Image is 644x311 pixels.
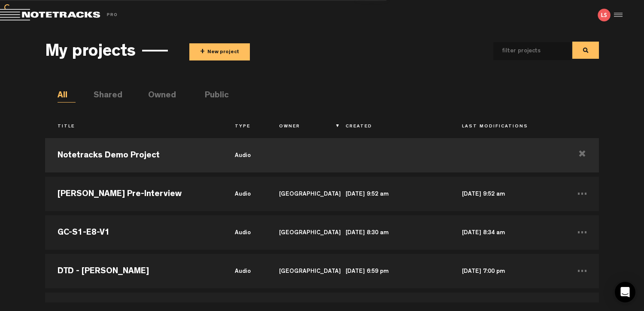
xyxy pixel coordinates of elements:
th: Owner [267,120,333,134]
th: Title [45,120,222,134]
li: Shared [94,90,112,103]
td: ... [566,252,599,290]
li: Owned [148,90,166,103]
td: [DATE] 6:59 pm [333,252,450,290]
th: Created [333,120,450,134]
td: [DATE] 8:30 am [333,213,450,252]
th: Type [222,120,267,134]
td: DTD - [PERSON_NAME] [45,252,222,290]
div: Open Intercom Messenger [615,282,635,302]
td: audio [222,252,267,290]
td: [DATE] 9:52 am [333,175,450,213]
td: [DATE] 7:00 pm [450,252,566,290]
td: audio [222,213,267,252]
td: ... [566,175,599,213]
span: + [200,47,205,57]
td: [PERSON_NAME] Pre-Interview [45,175,222,213]
img: letters [598,9,611,21]
td: [DATE] 9:52 am [450,175,566,213]
td: [GEOGRAPHIC_DATA] [267,213,333,252]
li: Public [205,90,223,103]
td: ... [566,213,599,252]
h3: My projects [45,43,136,62]
td: [DATE] 8:34 am [450,213,566,252]
td: audio [222,175,267,213]
input: filter projects [493,42,557,60]
td: [GEOGRAPHIC_DATA] [267,252,333,290]
td: audio [222,136,267,175]
td: [GEOGRAPHIC_DATA] [267,175,333,213]
li: All [58,90,76,103]
button: +New project [189,43,250,60]
td: Notetracks Demo Project [45,136,222,175]
td: GC-S1-E8-V1 [45,213,222,252]
th: Last Modifications [450,120,566,134]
